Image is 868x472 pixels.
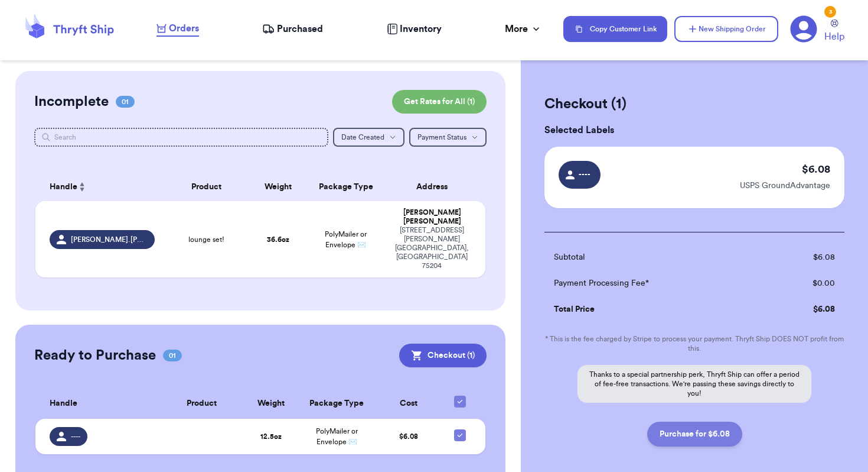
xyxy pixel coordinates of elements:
[544,95,844,114] h2: Checkout ( 1 )
[277,22,323,36] span: Purchased
[399,344,487,367] button: Checkout (1)
[252,173,305,201] th: Weight
[71,432,80,441] span: ----
[544,270,765,296] td: Payment Processing Fee*
[169,21,199,35] span: Orders
[392,90,487,114] button: Get Rates for All (1)
[267,236,289,243] strong: 36.6 oz
[802,161,830,177] p: $ 6.08
[544,244,765,270] td: Subtotal
[399,433,418,440] span: $ 6.08
[50,181,77,193] span: Handle
[393,208,471,226] div: [PERSON_NAME] [PERSON_NAME]
[245,389,298,419] th: Weight
[262,22,323,36] a: Purchased
[333,128,404,147] button: Date Created
[325,231,367,248] span: PolyMailer or Envelope ✉️
[34,92,109,111] h2: Incomplete
[34,346,156,365] h2: Ready to Purchase
[765,244,844,270] td: $ 6.08
[50,397,77,410] span: Handle
[505,22,542,36] div: More
[740,180,830,192] p: USPS GroundAdvantage
[116,96,135,108] span: 01
[544,296,765,322] td: Total Price
[576,169,593,180] span: ----
[544,334,844,353] p: * This is the fee charged by Stripe to process your payment. Thryft Ship DOES NOT profit from this.
[393,226,471,270] div: [STREET_ADDRESS][PERSON_NAME] [GEOGRAPHIC_DATA] , [GEOGRAPHIC_DATA] 75204
[163,350,182,361] span: 01
[260,433,282,440] strong: 12.5 oz
[298,389,376,419] th: Package Type
[544,123,844,137] h3: Selected Labels
[417,134,466,141] span: Payment Status
[765,296,844,322] td: $ 6.08
[316,428,358,445] span: PolyMailer or Envelope ✉️
[71,235,147,244] span: [PERSON_NAME].[PERSON_NAME]
[577,365,811,403] p: Thanks to a special partnership perk, Thryft Ship can offer a period of fee-free transactions. We...
[305,173,386,201] th: Package Type
[674,16,778,42] button: New Shipping Order
[409,128,487,147] button: Payment Status
[376,389,442,419] th: Cost
[400,22,442,36] span: Inventory
[156,21,199,37] a: Orders
[341,134,384,141] span: Date Created
[77,180,87,194] button: Sort ascending
[188,235,224,244] span: lounge set!
[34,128,328,147] input: Search
[647,422,742,447] button: Purchase for $6.08
[824,20,844,44] a: Help
[765,270,844,296] td: $ 0.00
[162,173,252,201] th: Product
[387,22,442,36] a: Inventory
[790,15,817,43] a: 3
[824,30,844,44] span: Help
[563,16,667,42] button: Copy Customer Link
[386,173,485,201] th: Address
[824,6,836,18] div: 3
[158,389,245,419] th: Product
